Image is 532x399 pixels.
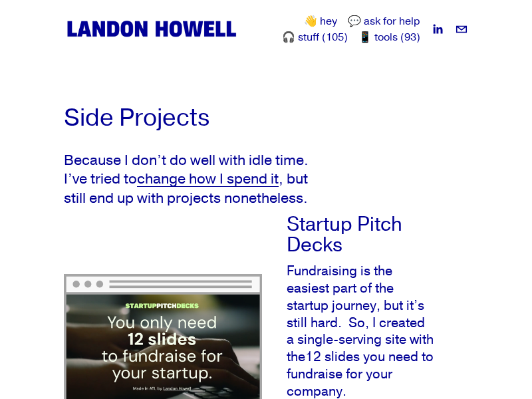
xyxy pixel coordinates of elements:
span: Side Projects [64,102,209,133]
a: 🎧 stuff (105) [282,29,348,45]
a: 📱 tools (93) [358,29,420,45]
a: 👋 hey [304,13,337,29]
h2: Startup Pitch Decks [287,215,434,255]
a: landon.howell@gmail.com [455,23,468,36]
a: change how I spend it [137,170,279,188]
img: Landon Howell [64,18,239,40]
a: LinkedIn [431,23,444,36]
a: 💬 ask for help [348,13,420,29]
p: Because I don’t do well with idle time. I’ve tried to , but still end up with projects nonetheless. [64,151,331,207]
